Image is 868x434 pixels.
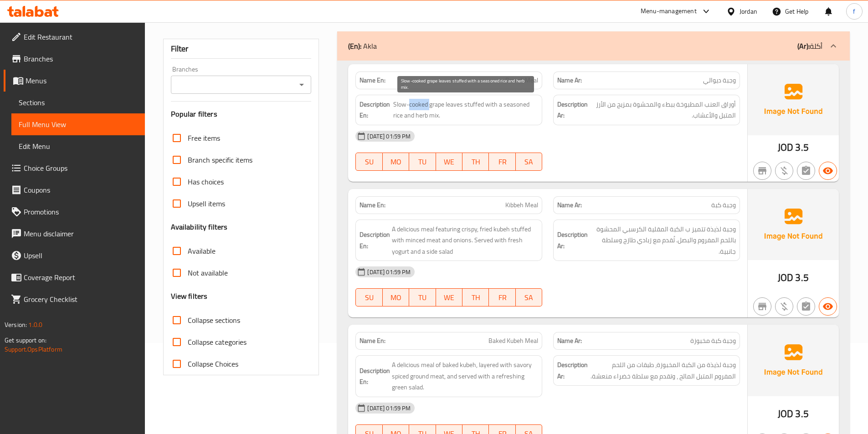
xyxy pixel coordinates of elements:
strong: Description En: [360,229,390,251]
button: Open [295,78,308,91]
button: WE [436,153,462,171]
b: (Ar): [797,39,810,53]
span: Branch specific items [188,154,252,165]
span: WE [440,291,459,304]
span: FR [493,291,512,304]
button: WE [436,288,462,306]
span: Menu disclaimer [24,228,138,239]
img: Ae5nvW7+0k+MAAAAAElFTkSuQmCC [748,325,839,396]
p: Akla [348,41,377,51]
span: SU [360,291,379,304]
p: أكلة [797,41,822,51]
span: Has choices [188,176,224,187]
button: FR [489,153,515,171]
span: A delicious meal featuring crispy, fried kubeh stuffed with minced meat and onions. Served with f... [392,224,538,257]
button: Purchased item [775,162,793,180]
span: Slow-cooked grape leaves stuffed with a seasoned rice and herb mix. [393,99,538,121]
h3: Popular filters [171,109,312,119]
span: Edit Restaurant [24,31,138,42]
button: TH [462,153,489,171]
span: TH [466,291,485,304]
span: Promotions [24,206,138,217]
span: وجبة لذيذة تتميز ب الكبة المقلية الكرسبي المحشوة باللحم المفروم والبصل. تُقدم مع زبادي طازج وسلطة... [590,224,736,257]
span: MO [386,291,406,304]
span: [DATE] 01:59 PM [364,268,414,276]
a: Choice Groups [4,157,145,179]
span: SA [519,155,539,168]
h3: Availability filters [171,222,228,232]
span: MO [386,155,406,168]
span: Baked Kubeh Meal [488,336,538,346]
span: 3.5 [795,405,808,423]
span: وجبة كبة [711,200,736,210]
button: Not branch specific item [753,297,771,316]
span: Upsell items [188,198,225,209]
a: Upsell [4,245,145,266]
span: Collapse categories [188,337,247,347]
span: Dawali Meal [505,76,538,85]
button: TU [409,288,436,306]
a: Menu disclaimer [4,223,145,245]
span: Version: [5,319,27,331]
strong: Description En: [360,99,391,121]
a: Coupons [4,179,145,201]
h3: View filters [171,291,208,301]
strong: Name Ar: [557,336,582,346]
strong: Description Ar: [557,99,588,121]
button: Not has choices [797,297,815,316]
span: WE [440,155,459,168]
button: TU [409,153,436,171]
button: MO [383,153,409,171]
span: Get support on: [5,334,46,346]
strong: Name En: [360,200,385,210]
span: وجبة كبة مخبوزة [690,336,736,346]
button: TH [462,288,489,306]
strong: Description En: [360,365,390,388]
span: TH [466,155,485,168]
button: SU [355,153,382,171]
span: [DATE] 01:59 PM [364,404,414,413]
span: Full Menu View [19,119,138,130]
span: Free items [188,133,220,143]
button: SA [516,153,542,171]
a: Edit Restaurant [4,26,145,48]
span: Coverage Report [24,272,138,283]
span: Available [188,245,216,256]
span: Coupons [24,184,138,195]
button: SA [516,288,542,306]
a: Menus [4,70,145,92]
span: A delicious meal of baked kubeh, layered with savory spiced ground meat, and served with a refres... [392,359,538,393]
a: Full Menu View [11,113,145,135]
strong: Name En: [360,76,385,85]
span: 1.0.0 [28,319,42,331]
span: وجبة ديوالي [703,76,736,85]
strong: Name En: [360,336,385,346]
span: [DATE] 01:59 PM [364,132,414,141]
a: Branches [4,48,145,70]
span: أوراق العنب المطبوخة ببطء والمحشوة بمزيج من الأرز المتبل والأعشاب. [590,99,736,121]
div: Filter [171,39,312,59]
strong: Description Ar: [557,359,588,382]
span: f [853,6,855,16]
span: Upsell [24,250,138,261]
span: وجبة لذيذة من الكبة المخبوزة، طبقات من اللحم المفروم المتبل المالح ، وتقدم مع سلطة خضراء منعشة. [590,359,736,382]
img: Ae5nvW7+0k+MAAAAAElFTkSuQmCC [748,64,839,135]
a: Edit Menu [11,135,145,157]
button: Not has choices [797,162,815,180]
button: SU [355,288,382,306]
span: Choice Groups [24,163,138,174]
div: Jordan [740,6,757,16]
span: FR [493,155,512,168]
span: Branches [24,53,138,64]
strong: Description Ar: [557,229,588,251]
button: Not branch specific item [753,162,771,180]
span: JOD [778,269,793,286]
span: JOD [778,405,793,423]
span: Collapse sections [188,315,240,326]
span: Menus [26,75,138,86]
a: Coverage Report [4,266,145,288]
span: SU [360,155,379,168]
button: Available [819,297,837,316]
span: 3.5 [795,269,808,286]
span: Not available [188,267,228,278]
